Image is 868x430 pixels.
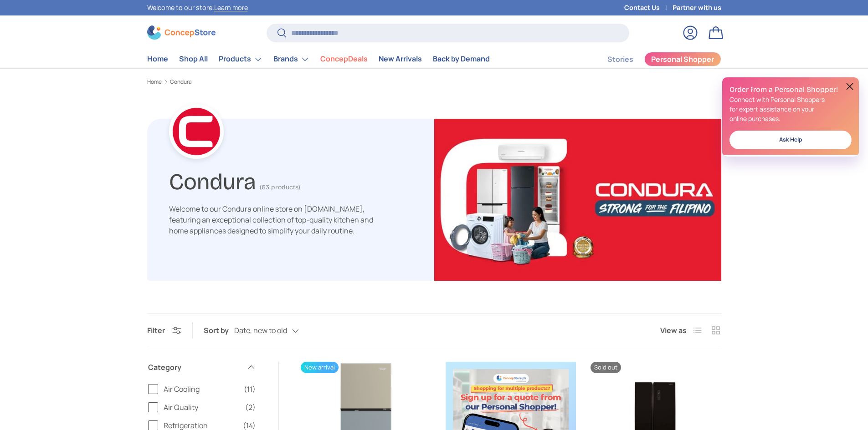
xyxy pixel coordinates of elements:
[660,325,687,336] span: View as
[244,384,256,395] span: (11)
[434,119,721,281] img: Condura
[148,362,241,373] span: Category
[147,3,248,13] p: Welcome to our store.
[644,52,721,66] a: Personal Shopper
[148,351,256,384] summary: Category
[169,165,256,195] h1: Condura
[673,3,721,13] a: Partner with us
[219,50,262,68] a: Products
[147,78,721,86] nav: Breadcrumbs
[147,50,168,68] a: Home
[170,79,192,85] a: Condura
[164,402,240,413] span: Air Quality
[204,325,234,336] label: Sort by
[260,183,300,191] span: (63 products)
[591,362,621,373] span: Sold out
[213,50,268,68] summary: Products
[147,79,162,85] a: Home
[379,50,422,68] a: New Arrivals
[268,50,315,68] summary: Brands
[301,362,339,373] span: New arrival
[179,50,208,68] a: Shop All
[147,50,490,68] nav: Primary
[234,323,317,339] button: Date, new to old
[164,384,238,395] span: Air Cooling
[729,131,852,149] a: Ask Help
[147,25,216,40] img: ConcepStore
[234,326,287,335] span: Date, new to old
[729,95,852,123] p: Connect with Personal Shoppers for expert assistance on your online purchases.
[607,51,633,68] a: Stories
[320,50,368,68] a: ConcepDeals
[147,325,181,335] button: Filter
[586,50,721,68] nav: Secondary
[433,50,490,68] a: Back by Demand
[624,3,673,13] a: Contact Us
[729,85,852,95] h2: Order from a Personal Shopper!
[214,3,248,12] a: Learn more
[147,325,165,335] span: Filter
[245,402,256,413] span: (2)
[651,56,714,63] span: Personal Shopper
[273,50,309,68] a: Brands
[169,203,383,236] p: Welcome to our Condura online store on [DOMAIN_NAME], featuring an exceptional collection of top-...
